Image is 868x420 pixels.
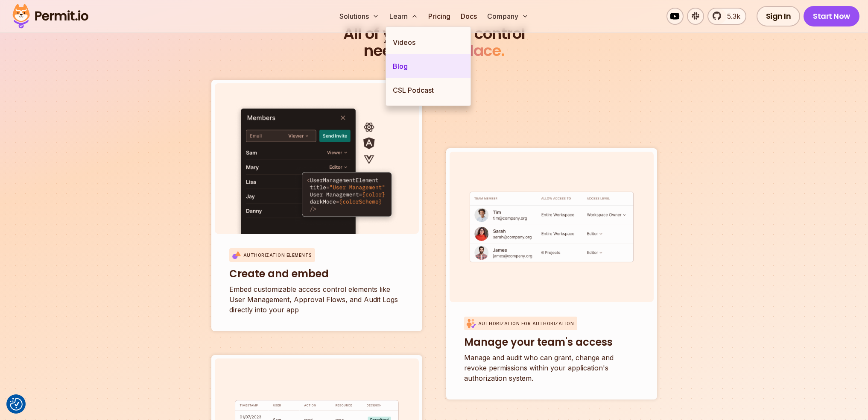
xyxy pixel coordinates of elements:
[243,252,312,258] p: Authorization Elements
[229,267,404,281] h3: Create and embed
[707,8,746,25] a: 5.3k
[188,25,680,59] h2: needs
[386,78,471,102] a: CSL Podcast
[446,148,657,399] a: Authorization for AuthorizationManage your team's accessManage and audit who can grant, change an...
[722,11,740,21] span: 5.3k
[188,25,680,42] span: All of your access control
[10,398,23,411] img: Revisit consent button
[757,6,801,26] a: Sign In
[229,284,404,315] p: Embed customizable access control elements like User Management, Approval Flows, and Audit Logs d...
[457,8,480,25] a: Docs
[386,30,471,54] a: Videos
[386,8,421,25] button: Learn
[9,2,92,31] img: Permit logo
[10,398,23,411] button: Consent Preferences
[804,6,859,26] a: Start Now
[425,8,454,25] a: Pricing
[386,54,471,78] a: Blog
[464,352,639,383] p: Manage and audit who can grant, change and revoke permissions within your application's authoriza...
[336,8,383,25] button: Solutions
[478,320,574,327] p: Authorization for Authorization
[211,80,422,331] a: Authorization ElementsCreate and embedEmbed customizable access control elements like User Manage...
[464,335,639,349] h3: Manage your team's access
[484,8,532,25] button: Company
